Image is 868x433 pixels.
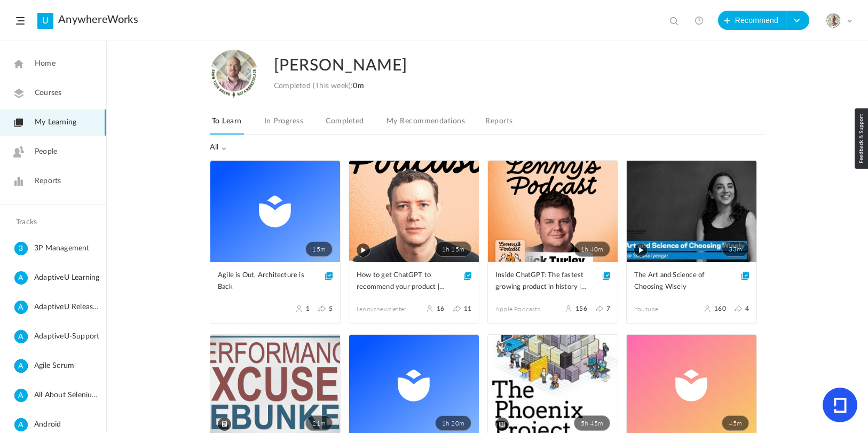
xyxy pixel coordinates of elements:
span: Apple Podcasts [495,304,553,314]
cite: A [14,330,28,344]
span: 1h 20m [435,415,471,431]
cite: 3 [14,242,28,256]
span: All About Selenium Testing [34,389,102,402]
div: Completed (This week): [274,82,364,91]
cite: A [14,301,28,315]
a: AnywhereWorks [58,13,138,26]
a: 1h 15m [349,161,479,262]
a: In Progress [262,114,305,135]
span: Agile is Out, Architecture is Back [218,270,317,293]
a: The Art and Science of Choosing Wisely [634,270,749,294]
span: Youtube [634,304,692,314]
span: Agile Scrum [34,359,102,373]
a: Agile is Out, Architecture is Back [218,270,333,294]
span: 156 [575,305,587,312]
cite: A [14,359,28,374]
a: To Learn [210,114,244,135]
span: 3P Management [34,242,102,255]
span: AdaptiveU-Support [34,330,102,343]
span: People [35,146,57,158]
span: 1h 40m [574,241,610,257]
cite: A [14,271,28,286]
h4: Tracks [16,218,88,227]
span: AdaptiveU Learning [34,271,102,285]
span: 21m [305,415,333,431]
span: AdaptiveU Release Details [34,301,102,314]
span: 11 [464,305,471,312]
span: Reports [35,176,61,187]
span: lennysnewsletter [357,304,414,314]
span: Home [35,58,56,69]
span: 5h 45m [574,415,610,431]
a: My Recommendations [384,114,467,135]
span: 0m [353,82,364,90]
span: Inside ChatGPT: The fastest growing product in history | [PERSON_NAME] (Head of ChatGPT at OpenAl) [495,270,594,293]
span: 15m [305,241,333,257]
span: 5 [329,305,333,312]
a: Inside ChatGPT: The fastest growing product in history | [PERSON_NAME] (Head of ChatGPT at OpenAl) [495,270,610,294]
img: julia-s-version-gybnm-profile-picture-frame-2024-template-16.png [210,50,258,98]
span: 160 [714,305,726,312]
a: Completed [323,114,366,135]
span: Android [34,418,102,431]
img: julia-s-version-gybnm-profile-picture-frame-2024-template-16.png [826,13,841,28]
span: 1h 15m [435,241,471,257]
span: 16 [437,305,444,312]
a: U [37,13,53,29]
a: 33m [627,161,756,262]
span: 1 [306,305,310,312]
span: 33m [722,241,749,257]
cite: A [14,389,28,403]
span: 4 [745,305,749,312]
span: 7 [606,305,610,312]
span: My Learning [35,117,76,128]
a: Reports [483,114,515,135]
a: 1h 40m [488,161,618,262]
a: How to get ChatGPT to recommend your product | [PERSON_NAME] [357,270,471,294]
img: loop_feedback_btn.png [855,108,868,169]
h2: [PERSON_NAME] [274,50,718,82]
span: 45m [722,415,749,431]
span: How to get ChatGPT to recommend your product | [PERSON_NAME] [357,270,455,293]
span: All [210,143,227,152]
span: The Art and Science of Choosing Wisely [634,270,733,293]
cite: A [14,418,28,432]
span: Courses [35,88,61,99]
a: 15m [210,161,340,262]
button: Recommend [718,11,786,30]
